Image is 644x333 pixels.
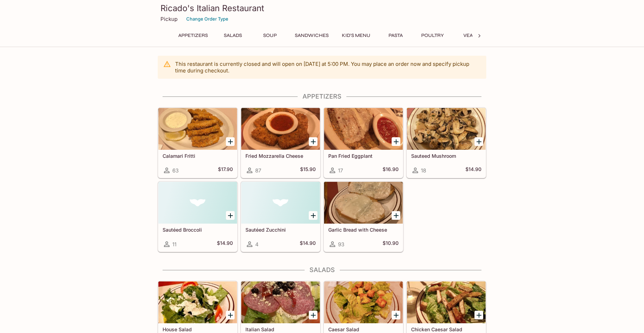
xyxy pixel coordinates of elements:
[254,31,285,40] button: Soup
[324,281,403,323] div: Caesar Salad
[328,153,399,159] h5: Pan Fried Eggplant
[175,61,481,74] p: This restaurant is currently closed and will open on [DATE] at 5:00 PM . You may place an order n...
[465,166,481,175] h5: $14.90
[245,326,316,332] h5: Italian Salad
[324,108,403,150] div: Pan Fried Eggplant
[417,31,448,40] button: Poultry
[454,31,485,40] button: Veal
[241,281,320,323] div: Italian Salad
[407,108,486,178] a: Sauteed Mushroom18$14.90
[383,166,399,175] h5: $16.90
[245,153,316,159] h5: Fried Mozzarella Cheese
[474,311,483,319] button: Add Chicken Caesar Salad
[158,108,237,150] div: Calamari Fritti
[407,108,486,150] div: Sauteed Mushroom
[241,108,320,150] div: Fried Mozzarella Cheese
[300,240,316,248] h5: $14.90
[160,16,178,22] p: Pickup
[172,167,179,174] span: 63
[383,240,399,248] h5: $10.90
[158,181,237,252] a: Sautéed Broccoli11$14.90
[158,266,486,274] h4: Salads
[226,311,235,319] button: Add House Salad
[309,211,317,220] button: Add Sautéed Zucchini
[392,137,400,146] button: Add Pan Fried Eggplant
[309,137,317,146] button: Add Fried Mozzarella Cheese
[380,31,411,40] button: Pasta
[411,153,481,159] h5: Sauteed Mushroom
[255,167,261,174] span: 87
[392,211,400,220] button: Add Garlic Bread with Cheese
[474,137,483,146] button: Add Sauteed Mushroom
[158,108,237,178] a: Calamari Fritti63$17.90
[217,31,249,40] button: Salads
[241,108,320,178] a: Fried Mozzarella Cheese87$15.90
[324,182,403,224] div: Garlic Bread with Cheese
[241,181,320,252] a: Sautéed Zucchini4$14.90
[163,326,233,332] h5: House Salad
[324,108,403,178] a: Pan Fried Eggplant17$16.90
[158,281,237,323] div: House Salad
[218,166,233,175] h5: $17.90
[300,166,316,175] h5: $15.90
[183,14,231,24] button: Change Order Type
[255,241,259,248] span: 4
[217,240,233,248] h5: $14.90
[160,3,484,14] h3: Ricado's Italian Restaurant
[309,311,317,319] button: Add Italian Salad
[338,31,374,40] button: Kid's Menu
[163,153,233,159] h5: Calamari Fritti
[163,227,233,233] h5: Sautéed Broccoli
[411,326,481,332] h5: Chicken Caesar Salad
[407,281,486,323] div: Chicken Caesar Salad
[226,137,235,146] button: Add Calamari Fritti
[245,227,316,233] h5: Sautéed Zucchini
[241,182,320,224] div: Sautéed Zucchini
[174,31,212,40] button: Appetizers
[158,182,237,224] div: Sautéed Broccoli
[421,167,426,174] span: 18
[324,181,403,252] a: Garlic Bread with Cheese93$10.90
[172,241,176,248] span: 11
[328,326,399,332] h5: Caesar Salad
[392,311,400,319] button: Add Caesar Salad
[328,227,399,233] h5: Garlic Bread with Cheese
[338,241,344,248] span: 93
[338,167,343,174] span: 17
[226,211,235,220] button: Add Sautéed Broccoli
[291,31,332,40] button: Sandwiches
[158,93,486,100] h4: Appetizers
